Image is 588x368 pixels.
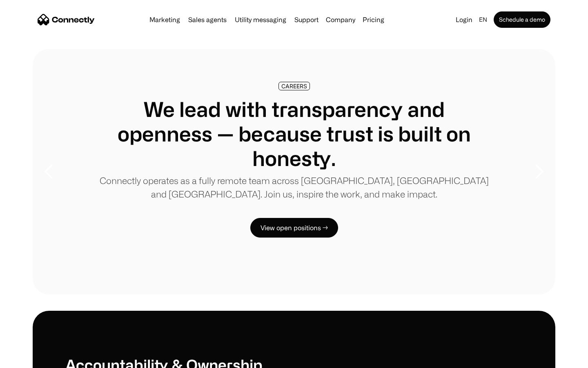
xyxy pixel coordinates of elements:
aside: Language selected: English [8,353,49,365]
a: Utility messaging [232,16,290,23]
ul: Language list [16,354,49,365]
a: Marketing [146,16,183,23]
div: Company [326,14,355,25]
p: Connectly operates as a fully remote team across [GEOGRAPHIC_DATA], [GEOGRAPHIC_DATA] and [GEOGRA... [98,174,490,201]
a: Pricing [359,16,388,23]
h1: We lead with transparency and openness — because trust is built on honesty. [98,97,490,171]
a: Sales agents [185,16,230,23]
a: Login [452,14,476,25]
a: Schedule a demo [494,11,550,28]
a: Support [291,16,322,23]
a: View open positions → [250,218,338,238]
div: en [479,14,487,25]
div: CAREERS [281,83,307,89]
